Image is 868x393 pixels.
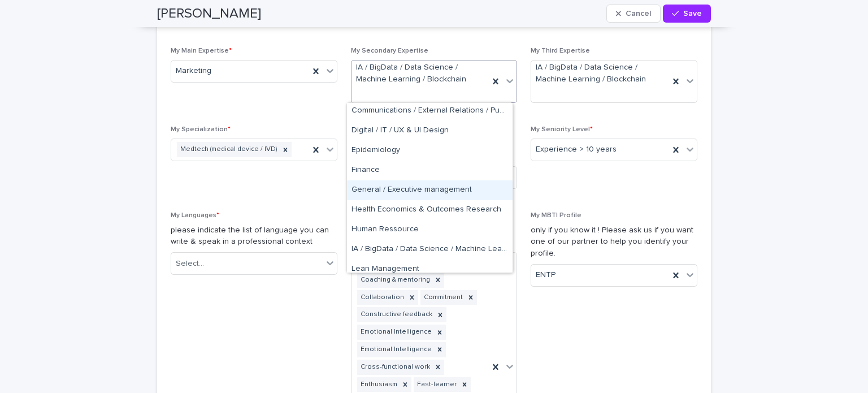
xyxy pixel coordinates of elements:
[347,220,513,240] div: Human Ressource
[171,224,337,248] p: please indicate the list of language you can write & speak in a professional context
[347,161,513,180] div: Finance
[606,5,661,23] button: Cancel
[536,144,617,156] span: Experience > 10 years
[626,10,651,18] span: Cancel
[420,290,465,305] div: Commitment
[531,212,581,219] span: My MBTI Profile
[177,142,279,157] div: Medtech (medical device / IVD)
[357,342,433,357] div: Emotional Intelligence
[176,258,204,270] div: Select...
[347,200,513,220] div: Health Economics & Outcomes Research
[357,377,399,392] div: Enthusiasm
[357,325,433,340] div: Emotional Intelligence
[531,224,697,260] p: only if you know it ! Please ask us if you want one of our partner to help you identify your prof...
[357,307,434,322] div: Constructive feedback
[683,10,702,18] span: Save
[357,290,406,305] div: Collaboration
[347,240,513,260] div: IA / BigData / Data Science / Machine Learning / Blockchain
[357,360,432,375] div: Cross-functional work
[414,377,458,392] div: Fast-learner
[356,62,485,85] span: IA / BigData / Data Science / Machine Learning / Blockchain
[357,273,432,288] div: Coaching & mentoring
[347,180,513,200] div: General / Executive management
[531,126,593,133] span: My Seniority Level
[176,65,211,77] span: Marketing
[157,6,261,22] h2: [PERSON_NAME]
[171,212,219,219] span: My Languages
[663,5,711,23] button: Save
[531,47,590,54] span: My Third Expertise
[347,101,513,121] div: Communications / External Relations / Public Affairs
[347,260,513,279] div: Lean Management
[351,47,428,54] span: My Secondary Expertise
[347,121,513,141] div: Digital / IT / UX & UI Design
[347,141,513,161] div: Epidemiology
[171,47,232,54] span: My Main Expertise
[536,269,555,281] span: ENTP
[171,126,231,133] span: My Specialization
[536,62,665,85] span: IA / BigData / Data Science / Machine Learning / Blockchain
